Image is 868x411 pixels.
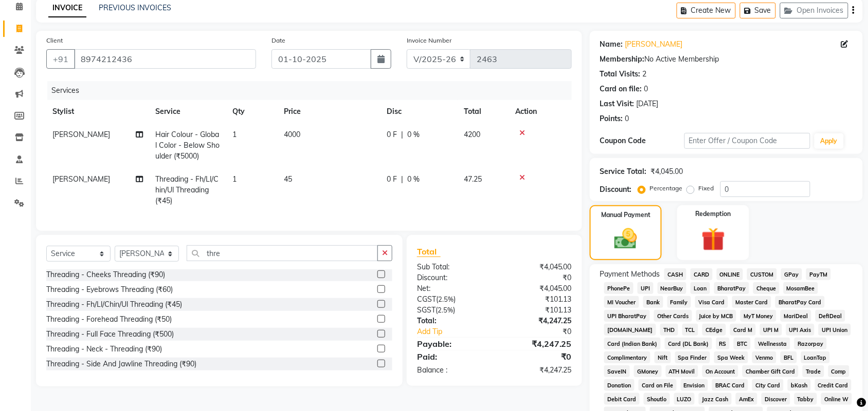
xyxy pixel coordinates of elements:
img: _cash.svg [607,226,644,252]
span: City Card [752,379,784,391]
label: Manual Payment [601,210,650,220]
label: Redemption [696,209,731,219]
div: Payable: [409,338,495,350]
span: CARD [691,268,713,280]
div: Services [47,81,580,100]
div: Discount: [409,272,495,283]
div: [DATE] [637,99,659,109]
th: Stylist [46,100,149,123]
span: UPI Axis [786,324,815,336]
span: UPI M [760,324,782,336]
span: Master Card [732,296,771,308]
div: Service Total: [600,166,647,177]
div: 0 [644,84,648,94]
div: Threading - Side And Jawline Threading (₹90) [46,359,196,369]
span: [PERSON_NAME] [52,130,110,139]
th: Qty [226,100,278,123]
div: ₹4,045.00 [494,283,580,294]
span: [PERSON_NAME] [52,174,110,184]
span: Chamber Gift Card [743,365,799,377]
span: Wellnessta [755,338,790,349]
div: Total: [409,316,495,326]
span: Tabby [794,393,818,405]
span: UPI Union [819,324,851,336]
span: Other Cards [654,310,692,322]
div: No Active Membership [600,54,853,65]
button: Create New [677,3,736,18]
span: GMoney [634,365,662,377]
span: 0 F [387,174,397,185]
span: MyT Money [740,310,776,322]
span: BharatPay Card [775,296,825,308]
span: Spa Week [714,351,748,363]
span: 0 F [387,129,397,140]
span: RS [716,338,730,349]
div: Sub Total: [409,262,495,272]
span: DefiDeal [816,310,845,322]
span: 0 % [407,174,420,185]
div: ₹4,247.25 [494,338,580,350]
div: Threading - Neck - Threading (₹90) [46,344,162,355]
span: Trade [803,365,824,377]
th: Disc [381,100,458,123]
span: CEdge [702,324,726,336]
div: Net: [409,283,495,294]
span: Hair Colour - Global Color - Below Shoulder (₹5000) [155,130,220,161]
span: Credit Card [815,379,852,391]
div: Total Visits: [600,69,641,80]
span: PhonePe [604,282,634,294]
span: Visa Card [695,296,728,308]
label: Percentage [650,184,683,193]
span: Online W [821,393,852,405]
span: Complimentary [604,351,650,363]
div: ₹101.13 [494,305,580,316]
label: Date [272,36,285,45]
span: Card M [730,324,756,336]
div: 0 [625,113,629,124]
span: Debit Card [604,393,640,405]
th: Service [149,100,226,123]
span: Juice by MCB [696,310,737,322]
input: Search by Name/Mobile/Email/Code [74,49,256,69]
span: AmEx [736,393,757,405]
span: 4200 [464,130,480,139]
span: bKash [788,379,811,391]
div: Balance : [409,365,495,376]
div: Threading - Cheeks Threading (₹90) [46,269,165,280]
span: | [401,129,403,140]
th: Action [509,100,572,123]
div: Paid: [409,350,495,363]
span: Card (Indian Bank) [604,338,661,349]
div: Threading - Full Face Threading (₹500) [46,329,174,340]
span: [DOMAIN_NAME] [604,324,656,336]
div: ₹0 [509,326,580,337]
span: Jazz Cash [699,393,732,405]
span: ATH Movil [666,365,699,377]
span: Spa Finder [675,351,711,363]
span: 2.5% [438,295,454,303]
span: TCL [682,324,699,336]
span: ONLINE [717,268,744,280]
div: Threading - Eyebrows Threading (₹60) [46,284,173,295]
span: Razorpay [794,338,827,349]
div: Points: [600,113,623,124]
span: Donation [604,379,635,391]
div: Card on file: [600,84,642,94]
span: UPI [638,282,654,294]
span: UPI BharatPay [604,310,650,322]
input: Search or Scan [187,245,378,261]
div: Threading - Fh/Ll/Chin/Ul Threading (₹45) [46,299,182,310]
span: CASH [664,268,686,280]
span: Nift [655,351,671,363]
span: 47.25 [464,174,482,184]
span: Card on File [639,379,677,391]
span: PayTM [806,268,831,280]
div: Threading - Forehead Threading (₹50) [46,314,172,325]
div: ( ) [409,305,495,316]
div: ₹0 [494,272,580,283]
span: MI Voucher [604,296,639,308]
span: CUSTOM [747,268,777,280]
a: PREVIOUS INVOICES [99,3,171,12]
button: Apply [815,133,844,149]
span: BRAC Card [712,379,748,391]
